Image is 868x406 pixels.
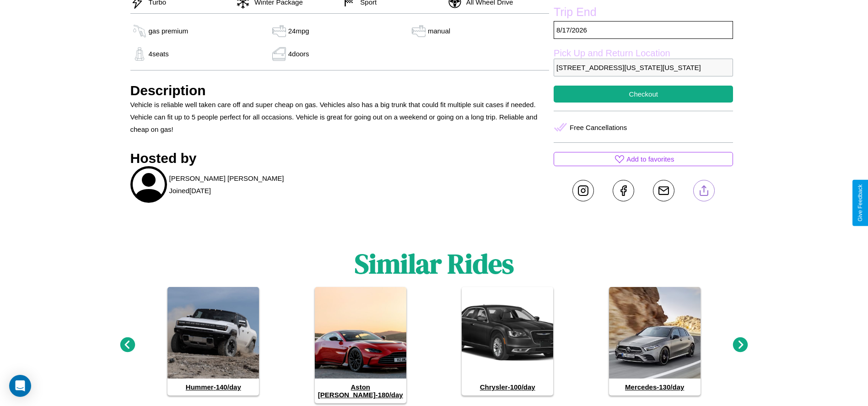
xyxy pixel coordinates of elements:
[410,24,428,38] img: gas
[169,172,284,184] p: [PERSON_NAME] [PERSON_NAME]
[554,21,733,39] p: 8 / 17 / 2026
[462,379,553,395] h4: Chrysler - 100 /day
[130,151,550,166] h3: Hosted by
[169,184,211,197] p: Joined [DATE]
[626,153,674,165] p: Add to favorites
[355,245,514,282] h1: Similar Rides
[570,121,627,134] p: Free Cancellations
[9,375,31,397] div: Open Intercom Messenger
[554,152,733,166] button: Add to favorites
[270,24,288,38] img: gas
[315,287,406,403] a: Aston [PERSON_NAME]-180/day
[149,48,169,60] p: 4 seats
[609,379,701,395] h4: Mercedes - 130 /day
[130,47,149,61] img: gas
[130,98,550,135] p: Vehicle is reliable well taken care off and super cheap on gas. Vehicles also has a big trunk tha...
[149,25,189,37] p: gas premium
[554,5,733,21] label: Trip End
[428,25,450,37] p: manual
[270,47,288,61] img: gas
[554,59,733,76] p: [STREET_ADDRESS][US_STATE][US_STATE]
[554,48,733,59] label: Pick Up and Return Location
[315,379,406,403] h4: Aston [PERSON_NAME] - 180 /day
[167,287,259,395] a: Hummer-140/day
[288,25,309,37] p: 24 mpg
[462,287,553,395] a: Chrysler-100/day
[857,184,863,222] div: Give Feedback
[167,379,259,395] h4: Hummer - 140 /day
[130,83,550,98] h3: Description
[288,48,309,60] p: 4 doors
[554,86,733,103] button: Checkout
[609,287,701,395] a: Mercedes-130/day
[130,24,149,38] img: gas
